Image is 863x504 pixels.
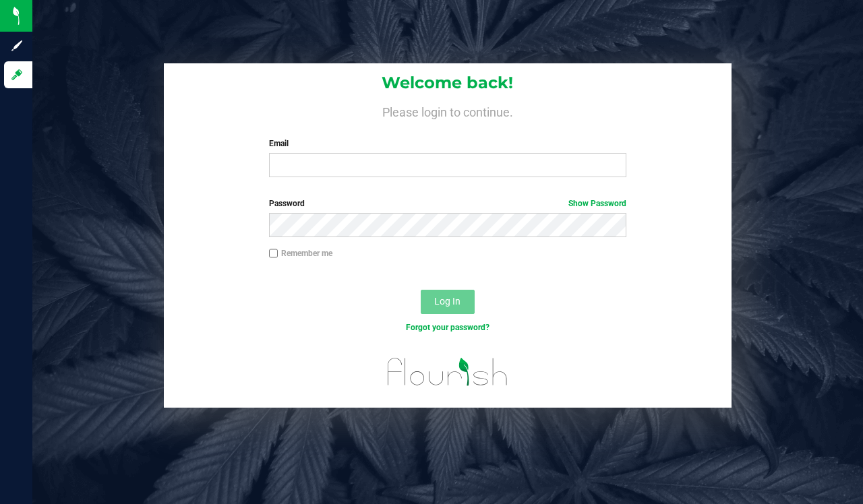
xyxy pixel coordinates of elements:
input: Remember me [269,249,278,258]
label: Email [269,137,627,150]
label: Remember me [269,247,332,259]
img: flourish_logo.svg [377,348,518,396]
a: Forgot your password? [406,323,489,332]
h1: Welcome back! [164,74,731,92]
inline-svg: Sign up [10,39,24,53]
inline-svg: Log in [10,68,24,82]
span: Password [269,199,305,208]
span: Log In [434,296,460,307]
h4: Please login to continue. [164,102,731,119]
button: Log In [421,290,475,314]
a: Show Password [568,199,626,208]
